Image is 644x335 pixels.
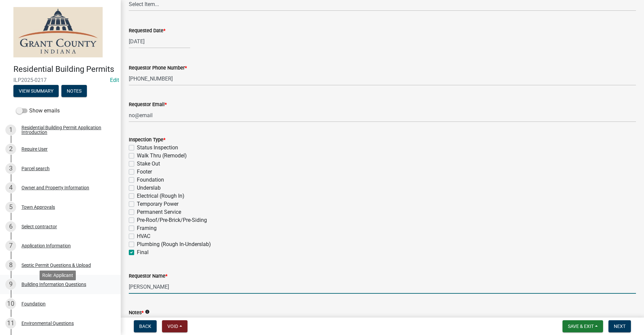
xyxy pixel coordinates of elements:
[137,184,161,192] label: Underslab
[5,202,16,212] div: 5
[134,320,157,332] button: Back
[167,324,178,329] span: Void
[21,205,55,209] div: Town Approvals
[137,240,211,248] label: Plumbing (Rough In-Underslab)
[129,138,165,142] label: Inspection Type
[5,298,16,309] div: 10
[13,64,115,74] h4: Residential Building Permits
[137,208,181,216] label: Permanent Service
[608,320,631,332] button: Next
[145,309,150,314] i: info
[562,320,603,332] button: Save & Exit
[5,240,16,251] div: 7
[5,279,16,290] div: 9
[21,185,89,190] div: Owner and Property Information
[13,89,59,94] wm-modal-confirm: Summary
[137,232,150,240] label: HVAC
[21,224,57,229] div: Select contractor
[129,66,187,70] label: Requestor Phone Number
[137,168,152,176] label: Footer
[137,152,187,160] label: Walk Thru (Remodel)
[137,200,178,208] label: Temporary Power
[110,77,119,83] a: Edit
[21,166,50,171] div: Parcel search
[137,176,164,184] label: Foundation
[614,324,626,329] span: Next
[137,224,157,232] label: Framing
[5,144,16,154] div: 2
[5,318,16,329] div: 11
[13,85,59,97] button: View Summary
[13,77,107,83] span: ILP2025-0217
[5,182,16,193] div: 4
[61,85,87,97] button: Notes
[568,324,594,329] span: Save & Exit
[137,160,160,168] label: Stake Out
[129,310,144,315] label: Notes
[21,243,71,248] div: Application Information
[21,125,110,135] div: Residential Building Permit Application Introduction
[61,89,87,94] wm-modal-confirm: Notes
[5,221,16,232] div: 6
[129,102,167,107] label: Requestor Email
[21,321,74,326] div: Environmental Questions
[21,147,48,151] div: Require User
[129,29,165,33] label: Requested Date
[5,125,16,135] div: 1
[137,192,184,200] label: Electrical (Rough In)
[5,260,16,271] div: 8
[137,216,207,224] label: Pre-Roof/Pre-Brick/Pre-Siding
[40,271,76,280] div: Role: Applicant
[21,263,91,268] div: Septic Permit Questions & Upload
[139,324,151,329] span: Back
[21,301,46,306] div: Foundation
[13,7,103,57] img: Grant County, Indiana
[5,163,16,174] div: 3
[162,320,187,332] button: Void
[21,282,86,287] div: Building Information Questions
[16,107,60,115] label: Show emails
[110,77,119,83] wm-modal-confirm: Edit Application Number
[129,274,167,279] label: Requestor Name
[129,35,190,48] input: mm/dd/yyyy
[137,144,178,152] label: Status Inspection
[137,248,149,256] label: Final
